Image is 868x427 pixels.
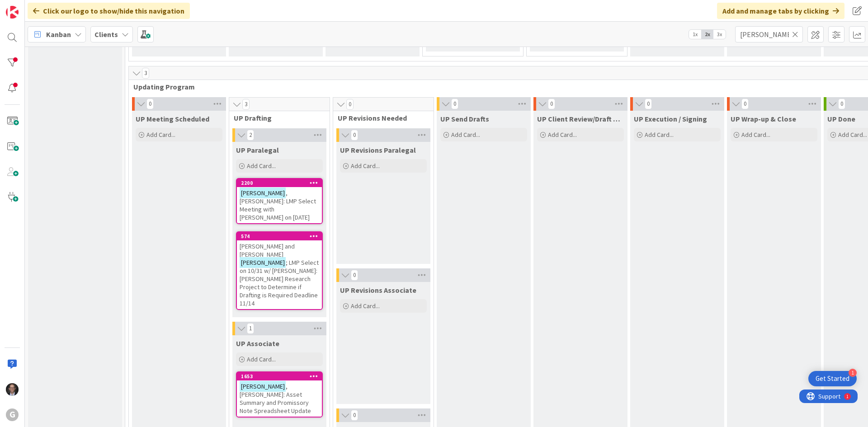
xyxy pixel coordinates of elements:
[346,99,354,110] span: 0
[247,130,254,141] span: 2
[838,131,867,139] span: Add Card...
[351,130,358,141] span: 0
[537,114,624,123] span: UP Client Review/Draft Review Meeting
[28,3,190,19] div: Click our logo to show/hide this navigation
[236,145,279,155] span: UP Paralegal
[645,99,652,109] span: 0
[741,99,749,109] span: 0
[237,372,322,380] div: 1653
[240,381,286,391] mark: [PERSON_NAME]
[236,231,323,310] a: 574[PERSON_NAME] and [PERSON_NAME][PERSON_NAME]; LMP Select on 10/31 w/ [PERSON_NAME]: [PERSON_NA...
[234,113,318,122] span: UP Drafting
[816,374,849,383] div: Get Started
[242,99,250,110] span: 3
[146,131,175,139] span: Add Card...
[713,30,726,39] span: 3x
[240,242,295,258] span: [PERSON_NAME] and [PERSON_NAME]
[237,179,322,187] div: 2200
[142,68,149,79] span: 3
[237,232,322,240] div: 574
[735,26,803,42] input: Quick Filter...
[240,258,319,307] span: ; LMP Select on 10/31 w/ [PERSON_NAME]: [PERSON_NAME] Research Project to Determine if Drafting i...
[731,114,796,123] span: UP Wrap-up & Close
[6,6,19,19] img: Visit kanbanzone.com
[136,114,209,123] span: UP Meeting Scheduled
[236,371,323,418] a: 1653[PERSON_NAME], [PERSON_NAME]: Asset Summary and Promissory Note Spreadsheet Update
[548,99,555,109] span: 0
[6,408,19,421] div: G
[849,369,857,377] div: 1
[440,114,489,123] span: UP Send Drafts
[351,302,380,310] span: Add Card...
[701,30,713,39] span: 2x
[47,4,49,11] div: 1
[6,383,19,396] img: JT
[247,162,276,170] span: Add Card...
[717,3,844,19] div: Add and manage tabs by clicking
[689,30,701,39] span: 1x
[634,114,707,123] span: UP Execution / Signing
[240,257,286,267] mark: [PERSON_NAME]
[241,233,322,239] div: 574
[240,382,311,415] span: , [PERSON_NAME]: Asset Summary and Promissory Note Spreadsheet Update
[237,179,322,223] div: 2200[PERSON_NAME], [PERSON_NAME]: LMP Select Meeting with [PERSON_NAME] on [DATE]
[338,113,422,122] span: UP Revisions Needed
[240,188,286,198] mark: [PERSON_NAME]
[838,99,845,109] span: 0
[340,145,416,155] span: UP Revisions Paralegal
[808,371,857,386] div: Open Get Started checklist, remaining modules: 1
[340,286,416,295] span: UP Revisions Associate
[146,99,154,109] span: 0
[240,189,316,221] span: , [PERSON_NAME]: LMP Select Meeting with [PERSON_NAME] on [DATE]
[451,131,480,139] span: Add Card...
[19,1,41,12] span: Support
[247,323,254,334] span: 1
[237,372,322,417] div: 1653[PERSON_NAME], [PERSON_NAME]: Asset Summary and Promissory Note Spreadsheet Update
[94,30,118,39] b: Clients
[351,162,380,170] span: Add Card...
[351,410,358,421] span: 0
[236,339,279,348] span: UP Associate
[351,270,358,281] span: 0
[237,232,322,309] div: 574[PERSON_NAME] and [PERSON_NAME][PERSON_NAME]; LMP Select on 10/31 w/ [PERSON_NAME]: [PERSON_NA...
[46,29,71,40] span: Kanban
[241,180,322,186] div: 2200
[241,373,322,380] div: 1653
[741,131,770,139] span: Add Card...
[236,178,323,224] a: 2200[PERSON_NAME], [PERSON_NAME]: LMP Select Meeting with [PERSON_NAME] on [DATE]
[451,99,458,109] span: 0
[548,131,577,139] span: Add Card...
[247,355,276,363] span: Add Card...
[645,131,674,139] span: Add Card...
[827,114,855,123] span: UP Done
